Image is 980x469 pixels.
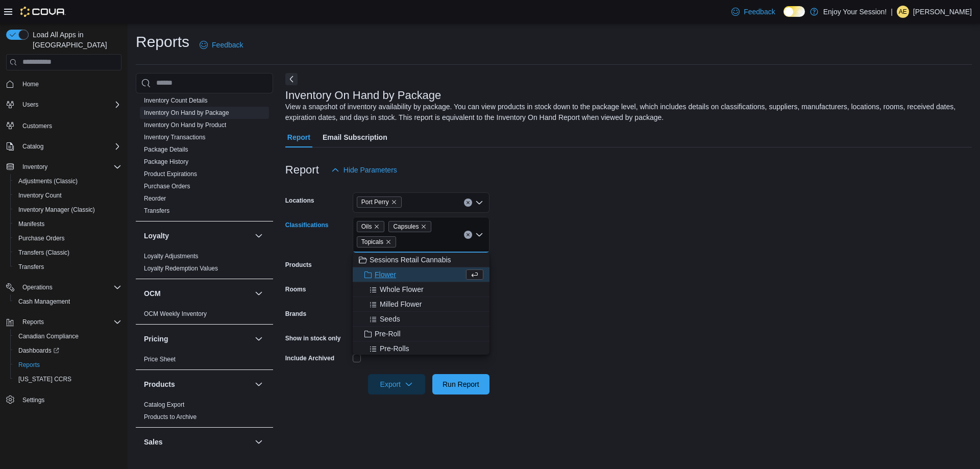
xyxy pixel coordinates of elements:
button: Operations [18,281,57,293]
span: Operations [18,281,121,293]
span: Settings [18,393,121,406]
button: Whole Flower [353,282,489,297]
span: Seeds [380,314,400,324]
span: OCM Weekly Inventory [144,310,207,318]
span: Port Perry [357,196,402,208]
label: Brands [285,310,306,318]
a: Dashboards [14,344,63,357]
span: Products to Archive [144,413,197,421]
h3: Report [285,164,319,176]
h3: Products [144,379,175,389]
label: Locations [285,196,314,205]
span: Users [18,98,121,111]
span: Capsules [393,221,419,232]
span: Topicals [357,236,396,248]
span: Customers [18,119,121,132]
span: Topicals [361,237,383,247]
span: Pre-Rolls [380,343,409,354]
span: Cash Management [14,295,121,308]
button: Settings [2,392,126,407]
button: Run Report [432,374,489,394]
a: Package Details [144,146,188,153]
button: [US_STATE] CCRS [10,372,126,386]
a: Feedback [727,2,779,22]
a: Settings [18,394,48,406]
a: Package History [144,158,188,165]
span: Report [287,127,310,147]
button: Remove Port Perry from selection in this group [391,199,397,205]
span: Product Expirations [144,170,197,178]
button: Remove Topicals from selection in this group [385,239,391,245]
button: Pricing [144,334,251,344]
button: Manifests [10,217,126,231]
span: Export [374,374,419,394]
span: Reports [22,318,44,326]
span: Package History [144,158,188,166]
button: Pre-Roll [353,327,489,341]
div: View a snapshot of inventory availability by package. You can view products in stock down to the ... [285,102,967,123]
a: Transfers [144,207,169,214]
button: Open list of options [475,199,483,207]
img: Cova [20,7,66,17]
button: Export [368,374,425,394]
span: Load All Apps in [GEOGRAPHIC_DATA] [29,30,121,50]
h3: OCM [144,288,161,299]
span: Users [22,101,38,109]
a: OCM Weekly Inventory [144,310,207,317]
button: Reports [18,316,48,328]
span: Whole Flower [380,284,424,294]
button: Reports [2,315,126,329]
span: Dashboards [14,344,121,357]
label: Rooms [285,285,306,293]
a: Inventory Manager (Classic) [14,204,99,216]
p: [PERSON_NAME] [913,6,972,18]
span: Washington CCRS [14,373,121,385]
div: Pricing [136,353,273,369]
span: Operations [22,283,53,291]
a: Reports [14,359,44,371]
label: Include Archived [285,354,334,362]
button: Users [2,97,126,112]
span: Inventory Count [14,189,121,202]
button: Milled Flower [353,297,489,312]
div: OCM [136,308,273,324]
a: Inventory Count Details [144,97,208,104]
button: Transfers [10,260,126,274]
span: Feedback [744,7,775,17]
button: Loyalty [253,230,265,242]
h3: Pricing [144,334,168,344]
span: Run Report [443,379,479,389]
a: Adjustments (Classic) [14,175,82,187]
span: Loyalty Adjustments [144,252,199,260]
span: Manifests [14,218,121,230]
h3: Loyalty [144,231,169,241]
button: Remove Oils from selection in this group [374,224,380,230]
a: Loyalty Adjustments [144,253,199,260]
span: Pre-Roll [375,329,401,339]
span: Reports [18,316,121,328]
span: Transfers (Classic) [14,246,121,259]
a: Manifests [14,218,48,230]
button: Customers [2,118,126,133]
label: Show in stock only [285,334,341,342]
a: Catalog Export [144,401,184,408]
button: Operations [2,280,126,294]
span: Loyalty Redemption Values [144,264,218,273]
button: Users [18,98,42,111]
a: Reorder [144,195,166,202]
span: Port Perry [361,197,389,207]
button: Sales [144,437,251,447]
a: Purchase Orders [144,183,190,190]
button: Reports [10,358,126,372]
button: Inventory Count [10,188,126,203]
button: Inventory [2,160,126,174]
span: Transfers [18,263,44,271]
label: Classifications [285,221,329,229]
button: Next [285,73,298,85]
a: Inventory On Hand by Package [144,109,229,116]
a: Dashboards [10,343,126,358]
p: Enjoy Your Session! [823,6,887,18]
span: Reports [14,359,121,371]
